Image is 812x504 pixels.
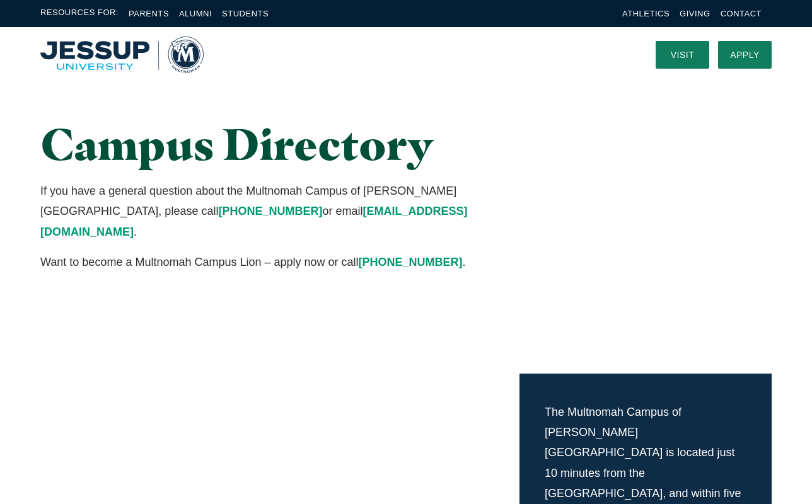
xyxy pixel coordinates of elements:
[218,205,322,217] a: [PHONE_NUMBER]
[656,41,709,69] a: Visit
[129,9,169,18] a: Parents
[40,181,520,242] p: If you have a general question about the Multnomah Campus of [PERSON_NAME][GEOGRAPHIC_DATA], plea...
[222,9,269,18] a: Students
[179,9,212,18] a: Alumni
[40,205,467,238] a: [EMAIL_ADDRESS][DOMAIN_NAME]
[622,9,670,18] a: Athletics
[40,252,520,272] p: Want to become a Multnomah Campus Lion – apply now or call .
[40,37,204,73] img: Multnomah University Logo
[40,37,204,73] a: Home
[359,256,463,268] a: [PHONE_NUMBER]
[40,120,520,168] h1: Campus Directory
[718,41,772,69] a: Apply
[680,9,710,18] a: Giving
[721,9,762,18] a: Contact
[40,6,119,21] span: Resources For:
